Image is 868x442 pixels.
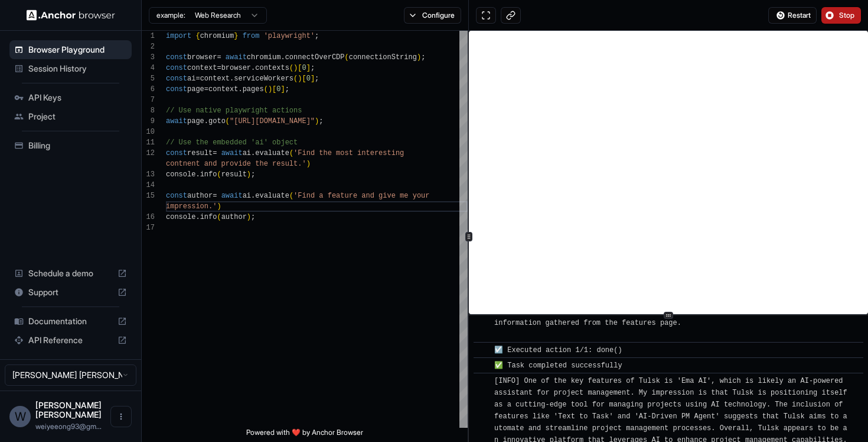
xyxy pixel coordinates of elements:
span: . [280,53,285,62]
span: = [213,192,217,200]
span: . [195,170,200,179]
span: [ [272,85,276,93]
span: author [221,213,247,221]
span: ; [251,213,255,221]
span: { [195,32,200,40]
span: Browser Playground [28,44,127,56]
span: ) [247,213,251,221]
span: [ [298,64,302,72]
span: author [187,192,213,200]
div: Documentation [9,312,132,331]
button: Copy live view URL [501,7,521,24]
span: Session History [28,63,127,75]
span: ( [289,192,293,200]
span: ] [306,64,311,72]
span: example: [156,11,185,20]
span: result [187,149,213,157]
span: ; [311,64,315,72]
span: ) [268,85,272,93]
span: . [230,75,234,83]
div: W [9,406,31,427]
span: . [195,213,200,221]
span: ) [306,160,311,168]
span: ; [421,53,425,62]
span: 'playwright' [264,32,315,40]
span: . [238,85,242,93]
span: console [166,213,195,221]
div: 15 [142,191,155,201]
span: page [187,117,204,125]
span: "[URL][DOMAIN_NAME]" [230,117,315,125]
div: Billing [9,136,132,155]
span: Billing [28,140,127,151]
span: info [200,170,217,179]
div: API Keys [9,88,132,107]
span: 0 [276,85,280,93]
span: ( [226,117,230,125]
span: contnent and provide the result.' [166,160,306,168]
span: Powered with ❤️ by Anchor Browser [246,428,363,442]
span: page [187,85,204,93]
div: 14 [142,180,155,191]
span: result [221,170,247,179]
span: const [166,85,187,93]
div: Support [9,283,132,302]
span: serviceWorkers [234,75,293,83]
div: 8 [142,105,155,116]
span: ] [280,85,285,93]
span: weiyeeong93@gmail.com [35,422,102,431]
div: Browser Playground [9,40,132,59]
span: await [221,192,243,200]
span: [ [302,75,306,83]
span: ) [217,202,221,211]
span: await [226,53,247,62]
span: context [187,64,217,72]
span: connectionString [349,53,417,62]
span: const [166,53,187,62]
span: goto [208,117,226,125]
span: ai [243,149,251,157]
span: await [221,149,243,157]
span: 0 [302,64,306,72]
div: 9 [142,116,155,127]
span: Project [28,111,127,122]
span: = [217,53,221,62]
span: } [234,32,238,40]
div: Session History [9,59,132,78]
div: 13 [142,169,155,180]
span: await [166,117,187,125]
img: Anchor Logo [27,9,115,21]
div: 16 [142,212,155,222]
span: . [204,117,208,125]
div: 17 [142,222,155,233]
div: 11 [142,137,155,148]
span: context [200,75,230,83]
span: ) [298,75,302,83]
button: Configure [404,7,461,24]
div: 7 [142,95,155,105]
button: Stop [821,7,861,24]
span: ( [217,213,221,221]
span: ; [285,85,289,93]
span: browser [221,64,251,72]
span: info [200,213,217,221]
span: from [243,32,260,40]
span: = [195,75,200,83]
span: ai [187,75,195,83]
span: Schedule a demo [28,267,113,279]
div: 3 [142,52,155,63]
span: browser [187,53,217,62]
button: Open menu [110,406,132,427]
span: ] [311,75,315,83]
div: 6 [142,84,155,95]
span: evaluate [255,149,289,157]
span: API Reference [28,334,113,346]
span: // Use native playwright actions [166,107,302,115]
span: Wei Yee Ong [35,400,102,420]
span: ( [289,64,293,72]
span: ai [243,192,251,200]
span: import [166,32,191,40]
span: ) [417,53,421,62]
span: const [166,64,187,72]
span: const [166,149,187,157]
